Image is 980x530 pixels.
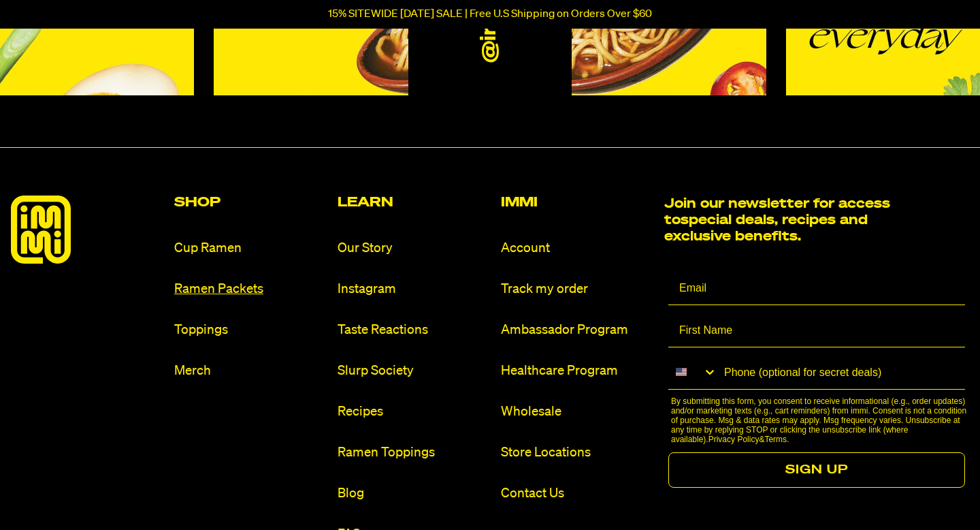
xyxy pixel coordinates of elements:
a: Cup Ramen [174,239,327,258]
a: Taste Reactions [338,321,490,339]
h2: Join our newsletter for access to special deals, recipes and exclusive benefits. [664,196,899,245]
a: Our Story [338,239,490,258]
button: SIGN UP [668,452,965,488]
img: immieats [11,196,71,264]
a: Instagram [338,280,490,298]
input: Phone (optional for secret deals) [717,356,965,389]
input: First Name [668,313,965,347]
p: 15% SITEWIDE [DATE] SALE | Free U.S Shipping on Orders Over $60 [328,8,652,20]
a: Healthcare Program [501,362,653,380]
a: Privacy Policy [708,435,759,444]
a: Ambassador Program [501,321,653,339]
h2: Learn [338,196,490,209]
a: Ramen Toppings [338,443,490,462]
p: By submitting this form, you consent to receive informational (e.g., order updates) and/or market... [671,396,969,444]
a: Terms [764,435,787,444]
a: Contact Us [501,484,653,503]
img: United States [676,367,687,377]
a: Wholesale [501,403,653,421]
input: Email [668,271,965,305]
a: Ramen Packets [174,280,327,298]
a: Blog [338,484,490,503]
a: Merch [174,362,327,380]
a: Account [501,239,653,258]
button: Search Countries [668,356,717,388]
h2: Immi [501,196,653,209]
a: Toppings [174,321,327,339]
h2: Shop [174,196,327,209]
a: Recipes [338,403,490,421]
a: Track my order [501,280,653,298]
a: Slurp Society [338,362,490,380]
a: Store Locations [501,443,653,462]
